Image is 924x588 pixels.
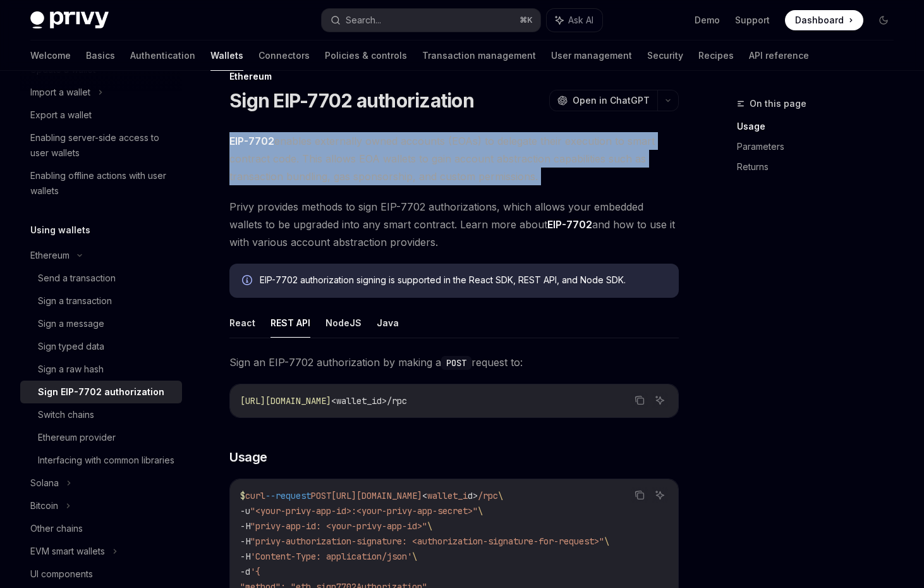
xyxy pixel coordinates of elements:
[229,89,474,112] h1: Sign EIP-7702 authorization
[229,70,679,83] div: Ethereum
[265,490,311,501] span: --request
[250,520,427,532] span: "privy-app-id: <your-privy-app-id>"
[427,520,432,532] span: \
[245,490,265,501] span: curl
[229,448,267,466] span: Usage
[229,308,255,338] button: React
[210,40,243,71] a: Wallets
[30,130,174,161] div: Enabling server-side access to user wallets
[749,40,809,71] a: API reference
[250,536,604,547] span: "privy-authorization-signature: <authorization-signature-for-request>"
[258,40,310,71] a: Connectors
[20,104,182,126] a: Export a wallet
[604,536,609,547] span: \
[229,198,679,251] span: Privy provides methods to sign EIP-7702 authorizations, which allows your embedded wallets to be ...
[20,563,182,585] a: UI components
[38,271,116,286] div: Send a transaction
[250,505,478,517] span: "<your-privy-app-id>:<your-privy-app-secret>"
[240,536,250,547] span: -H
[240,520,250,532] span: -H
[737,157,904,177] a: Returns
[271,308,310,338] button: REST API
[38,339,104,354] div: Sign typed data
[30,168,174,199] div: Enabling offline actions with user wallets
[86,40,115,71] a: Basics
[260,274,666,288] div: EIP-7702 authorization signing is supported in the React SDK, REST API, and Node SDK.
[20,126,182,164] a: Enabling server-side access to user wallets
[547,9,602,32] button: Ask AI
[331,490,422,501] span: [URL][DOMAIN_NAME]
[377,308,399,338] button: Java
[652,487,668,503] button: Ask AI
[30,544,105,559] div: EVM smart wallets
[30,85,90,100] div: Import a wallet
[242,275,255,288] svg: Info
[346,13,381,28] div: Search...
[30,498,58,513] div: Bitcoin
[229,135,274,148] a: EIP-7702
[647,40,683,71] a: Security
[240,395,331,407] span: [URL][DOMAIN_NAME]
[631,392,648,408] button: Copy the contents from the code block
[478,505,483,517] span: \
[240,551,250,562] span: -H
[695,14,720,27] a: Demo
[698,40,734,71] a: Recipes
[30,40,71,71] a: Welcome
[422,40,536,71] a: Transaction management
[30,11,109,29] img: dark logo
[322,9,541,32] button: Search...⌘K
[20,358,182,381] a: Sign a raw hash
[30,107,92,123] div: Export a wallet
[331,395,407,407] span: <wallet_id>/rpc
[38,430,116,445] div: Ethereum provider
[547,218,592,231] a: EIP-7702
[20,267,182,290] a: Send a transaction
[631,487,648,503] button: Copy the contents from the code block
[20,312,182,335] a: Sign a message
[20,381,182,403] a: Sign EIP-7702 authorization
[30,223,90,238] h5: Using wallets
[737,137,904,157] a: Parameters
[573,94,650,107] span: Open in ChatGPT
[20,335,182,358] a: Sign typed data
[20,164,182,202] a: Enabling offline actions with user wallets
[30,521,83,536] div: Other chains
[520,15,533,25] span: ⌘ K
[422,490,427,501] span: <
[735,14,770,27] a: Support
[20,449,182,472] a: Interfacing with common libraries
[785,10,863,30] a: Dashboard
[427,490,468,501] span: wallet_i
[498,490,503,501] span: \
[240,566,250,577] span: -d
[30,567,93,582] div: UI components
[795,14,844,27] span: Dashboard
[478,490,498,501] span: /rpc
[38,362,104,377] div: Sign a raw hash
[473,490,478,501] span: >
[38,453,174,468] div: Interfacing with common libraries
[412,551,417,562] span: \
[549,90,657,111] button: Open in ChatGPT
[250,551,412,562] span: 'Content-Type: application/json'
[38,293,112,309] div: Sign a transaction
[30,248,70,263] div: Ethereum
[20,426,182,449] a: Ethereum provider
[20,517,182,540] a: Other chains
[568,14,593,27] span: Ask AI
[325,308,362,338] button: NodeJS
[652,392,668,408] button: Ask AI
[240,505,250,517] span: -u
[750,96,806,111] span: On this page
[229,353,679,371] span: Sign an EIP-7702 authorization by making a request to:
[38,316,104,331] div: Sign a message
[873,10,894,30] button: Toggle dark mode
[441,356,471,370] code: POST
[38,384,164,400] div: Sign EIP-7702 authorization
[551,40,632,71] a: User management
[468,490,473,501] span: d
[38,407,94,422] div: Switch chains
[240,490,245,501] span: $
[737,116,904,137] a: Usage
